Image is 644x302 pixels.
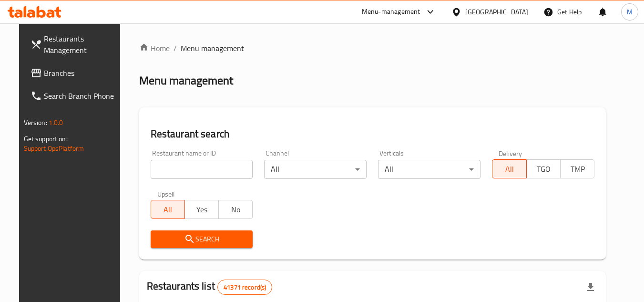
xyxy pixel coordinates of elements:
[531,162,557,176] span: TGO
[24,116,47,129] span: Version:
[378,160,480,179] div: All
[526,159,561,178] button: TGO
[151,230,253,248] button: Search
[579,276,602,299] div: Export file
[157,190,175,197] label: Upsell
[218,283,272,292] span: 41371 record(s)
[139,42,170,54] a: Home
[218,200,253,219] button: No
[24,142,84,155] a: Support.OpsPlatform
[147,279,273,295] h2: Restaurants list
[465,7,528,17] div: [GEOGRAPHIC_DATA]
[44,67,119,79] span: Branches
[174,42,177,54] li: /
[23,62,127,84] a: Branches
[496,162,522,176] span: All
[184,200,219,219] button: Yes
[499,150,522,156] label: Delivery
[151,160,253,179] input: Search for restaurant name or ID..
[560,159,594,178] button: TMP
[362,6,420,18] div: Menu-management
[492,159,526,178] button: All
[151,200,185,219] button: All
[189,203,215,217] span: Yes
[139,73,233,88] h2: Menu management
[158,233,245,245] span: Search
[627,7,633,17] span: M
[223,203,249,217] span: No
[23,84,127,107] a: Search Branch Phone
[155,203,181,217] span: All
[564,162,591,176] span: TMP
[217,280,272,295] div: Total records count
[139,42,606,54] nav: breadcrumb
[49,116,63,129] span: 1.0.0
[24,133,68,145] span: Get support on:
[44,33,119,56] span: Restaurants Management
[44,90,119,102] span: Search Branch Phone
[264,160,367,179] div: All
[151,127,595,141] h2: Restaurant search
[181,42,244,54] span: Menu management
[23,27,127,62] a: Restaurants Management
